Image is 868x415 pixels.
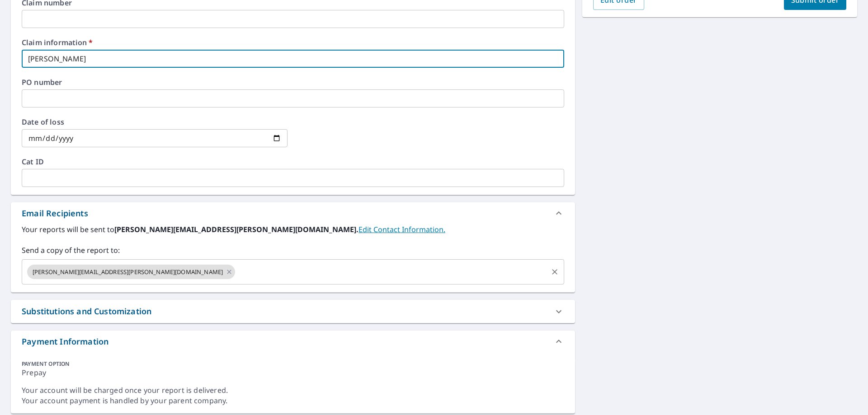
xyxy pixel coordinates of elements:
[22,207,88,219] div: Email Recipients
[22,336,108,348] div: Payment Information
[22,396,564,406] div: Your account payment is handled by your parent company.
[22,368,564,385] div: Prepay
[22,224,564,235] label: Your reports will be sent to
[548,266,561,278] button: Clear
[11,300,575,323] div: Substitutions and Customization
[359,224,445,234] a: EditContactInfo
[27,265,235,279] div: [PERSON_NAME][EMAIL_ADDRESS][PERSON_NAME][DOMAIN_NAME]
[11,202,575,224] div: Email Recipients
[22,360,564,368] div: PAYMENT OPTION
[22,245,564,256] label: Send a copy of the report to:
[22,79,564,86] label: PO number
[22,158,564,165] label: Cat ID
[22,39,564,46] label: Claim information
[22,118,288,126] label: Date of loss
[11,331,575,352] div: Payment Information
[27,268,228,276] span: [PERSON_NAME][EMAIL_ADDRESS][PERSON_NAME][DOMAIN_NAME]
[22,385,564,396] div: Your account will be charged once your report is delivered.
[22,305,151,317] div: Substitutions and Customization
[114,224,359,234] b: [PERSON_NAME][EMAIL_ADDRESS][PERSON_NAME][DOMAIN_NAME].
